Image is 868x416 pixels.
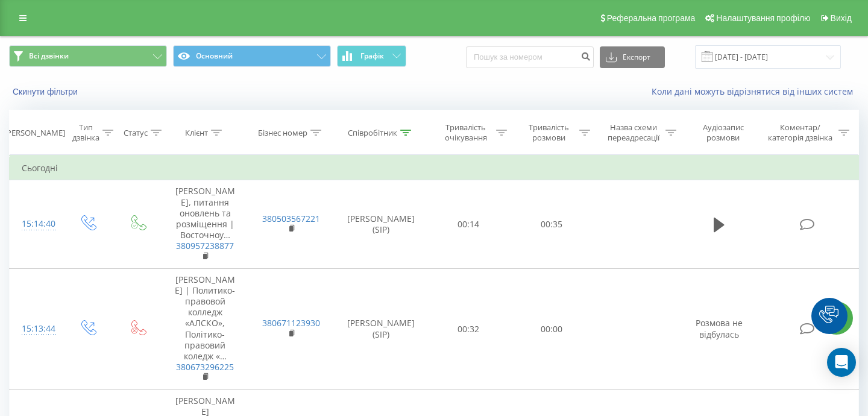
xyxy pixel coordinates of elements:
[337,45,406,67] button: Графік
[335,180,427,268] td: [PERSON_NAME] (SIP)
[607,13,696,23] span: Реферальна програма
[510,180,593,268] td: 00:35
[360,52,384,60] span: Графік
[716,13,810,23] span: Налаштування профілю
[262,317,320,329] a: 380671123930
[176,240,234,251] a: 380957238877
[124,128,148,138] div: Статус
[690,122,756,143] div: Аудіозапис розмови
[510,268,593,389] td: 00:00
[173,45,331,67] button: Основний
[162,180,248,268] td: [PERSON_NAME], питання оновлень та розміщення | Восточноу…
[652,86,859,97] a: Коли дані можуть відрізнятися вiд інших систем
[696,317,743,339] span: Розмова не відбулась
[427,180,511,268] td: 00:14
[604,122,662,143] div: Назва схеми переадресації
[9,86,84,97] button: Скинути фільтри
[348,128,397,138] div: Співробітник
[831,13,852,23] span: Вихід
[258,128,307,138] div: Бізнес номер
[185,128,208,138] div: Клієнт
[22,317,51,341] div: 15:13:44
[521,122,576,143] div: Тривалість розмови
[600,46,665,68] button: Експорт
[176,361,234,373] a: 380673296225
[29,51,69,61] span: Всі дзвінки
[162,268,248,389] td: [PERSON_NAME] | Политико-правовой колледж «АЛСКО», Політико-правовий коледж «…
[9,45,167,67] button: Всі дзвінки
[427,268,511,389] td: 00:32
[335,268,427,389] td: [PERSON_NAME] (SIP)
[4,128,65,138] div: [PERSON_NAME]
[262,213,320,224] a: 380503567221
[466,46,594,68] input: Пошук за номером
[22,212,51,236] div: 15:14:40
[72,122,99,143] div: Тип дзвінка
[438,122,494,143] div: Тривалість очікування
[827,348,856,377] div: Open Intercom Messenger
[10,156,859,180] td: Сьогодні
[765,122,835,143] div: Коментар/категорія дзвінка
